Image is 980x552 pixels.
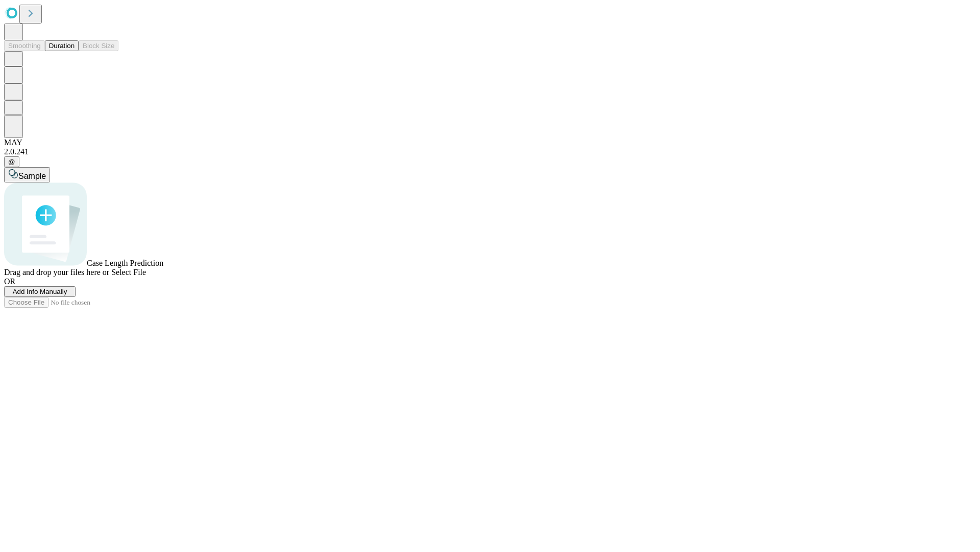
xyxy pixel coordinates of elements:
[4,40,45,51] button: Smoothing
[4,277,15,286] span: OR
[45,40,79,51] button: Duration
[87,259,163,267] span: Case Length Prediction
[4,156,19,167] button: @
[79,40,118,51] button: Block Size
[13,288,67,295] span: Add Info Manually
[4,147,976,156] div: 2.0.241
[4,268,109,277] span: Drag and drop your files here or
[4,167,50,182] button: Sample
[4,286,76,297] button: Add Info Manually
[8,158,15,166] span: @
[4,138,976,147] div: MAY
[111,268,146,277] span: Select File
[18,172,46,180] span: Sample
